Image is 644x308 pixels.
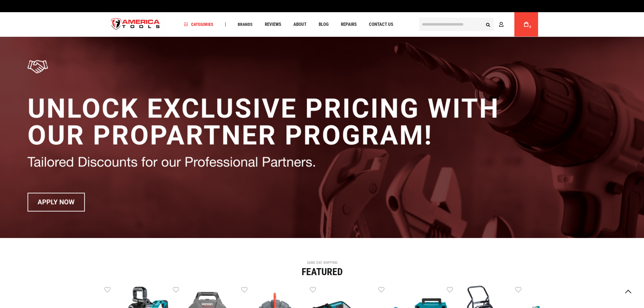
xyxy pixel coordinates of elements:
a: Blog [316,20,331,29]
button: Search [482,19,494,30]
img: America Tools [106,13,165,36]
a: Contact Us [366,20,396,29]
div: SAME DAY SHIPPING [104,261,540,264]
div: Featured [104,267,540,277]
a: Reviews [262,20,284,29]
span: Brands [238,22,253,26]
a: store logo [106,13,165,36]
span: Contact Us [369,22,393,27]
span: Blog [319,22,329,27]
span: 0 [529,25,531,29]
a: 0 [520,12,532,37]
a: Repairs [338,20,359,29]
a: Brands [235,20,255,29]
span: About [293,22,306,27]
a: Categories [181,20,216,29]
span: Repairs [341,22,357,27]
span: Categories [184,22,213,26]
span: Reviews [265,22,281,27]
a: About [291,20,309,29]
